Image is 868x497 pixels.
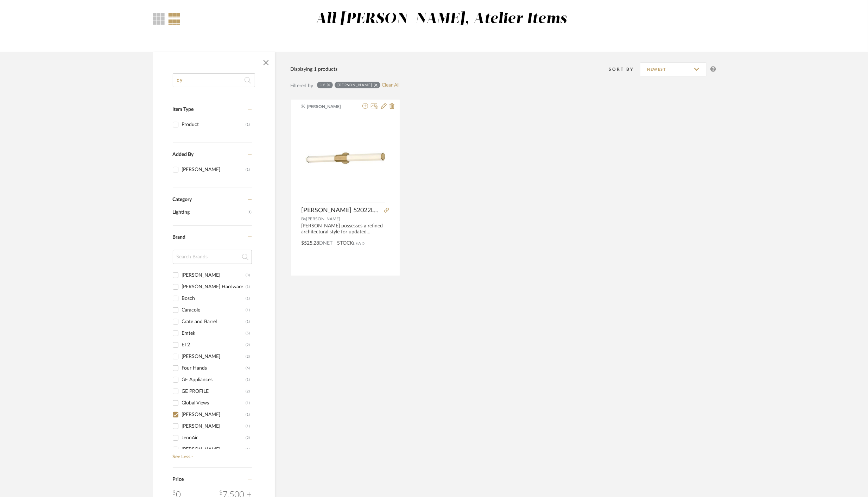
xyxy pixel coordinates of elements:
div: (1) [246,119,250,130]
span: Lighting [173,206,246,218]
span: STOCK [337,240,353,247]
div: (5) [246,328,250,339]
div: [PERSON_NAME] possesses a refined architectural style for updated traditional and transitional in... [302,223,389,235]
div: Bosch [182,293,246,304]
div: GE PROFILE [182,386,246,397]
span: Lead [353,241,365,246]
div: GE Appliances [182,374,246,385]
div: Filtered by [291,82,313,90]
a: See Less - [171,449,252,460]
div: [PERSON_NAME] [182,351,246,362]
div: (2) [246,432,250,443]
div: (1) [246,164,250,175]
div: (1) [246,281,250,292]
div: [PERSON_NAME] Hardware [182,281,246,292]
div: (1) [246,444,250,455]
span: By [302,217,306,221]
input: Search Brands [173,250,252,264]
div: (1) [246,304,250,316]
div: ET2 [182,339,246,351]
span: [PERSON_NAME] [307,103,351,110]
div: [PERSON_NAME] [182,421,246,432]
div: (1) [246,293,250,304]
span: DNET [319,241,333,246]
div: Product [182,119,246,130]
div: (6) [246,363,250,374]
div: (1) [246,421,250,432]
div: Displaying 1 products [291,65,338,73]
img: Lucien 52022LCB Large LED Vanity [305,115,385,203]
div: [PERSON_NAME] [182,444,246,455]
div: (1) [246,316,250,327]
div: (2) [246,351,250,362]
span: $525.28 [302,241,319,246]
div: (2) [246,386,250,397]
span: Item Type [173,107,194,112]
div: JennAir [182,432,246,443]
div: [PERSON_NAME] [182,409,246,420]
div: Crate and Barrel [182,316,246,327]
div: Caracole [182,304,246,316]
input: Search within 1 results [173,73,255,87]
div: Emtek [182,328,246,339]
span: (1) [248,207,252,218]
div: Global Views [182,397,246,409]
div: (1) [246,374,250,385]
div: All [PERSON_NAME], Atelier Items [316,10,567,28]
div: cy [320,83,325,87]
div: Four Hands [182,363,246,374]
span: [PERSON_NAME] 52022LCB Large LED Vanity [302,207,381,214]
div: (1) [246,397,250,409]
span: Price [173,477,184,482]
span: Category [173,197,192,203]
span: Added By [173,152,194,157]
div: [PERSON_NAME] [337,83,373,87]
span: [PERSON_NAME] [306,217,341,221]
a: Clear All [382,82,400,88]
button: Close [259,56,273,70]
div: [PERSON_NAME] [182,164,246,175]
div: (1) [246,409,250,420]
div: 0 [302,115,389,203]
div: (2) [246,339,250,351]
div: Sort By [609,66,640,73]
div: (3) [246,270,250,281]
div: [PERSON_NAME] [182,270,246,281]
span: Brand [173,235,186,240]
